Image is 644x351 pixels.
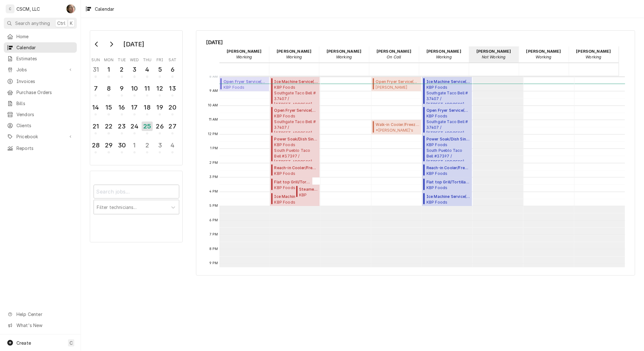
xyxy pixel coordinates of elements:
[196,30,635,276] div: Calendar Calendar
[426,171,470,176] span: KBP Foods Abriendo Taco Bell # 37391 / [STREET_ADDRESS][US_STATE]
[115,55,128,63] th: Tuesday
[274,185,310,190] span: KBP Foods South Pueblo Taco Bell #37397 / [STREET_ADDRESS][US_STATE]
[208,74,220,79] span: 8 AM
[104,103,113,112] div: 15
[274,194,318,199] span: Ice Machine Service ( Upcoming )
[436,55,452,59] em: Working
[526,49,561,54] strong: [PERSON_NAME]
[130,65,139,74] div: 3
[209,146,220,151] span: 1 PM
[299,192,318,197] span: KBP Foods South Pueblo Taco Bell #37397 / [STREET_ADDRESS][US_STATE]
[90,30,183,165] div: Calendar Day Picker
[270,177,312,192] div: [Service] Flat top Grill/Tortilla/ Panini KBP Foods South Pueblo Taco Bell #37397 / 1717 S. Puebl...
[4,53,77,64] a: Estimates
[208,232,220,237] span: 7 PM
[426,136,470,142] span: Power Soak/Dish Sink Service ( Upcoming )
[377,49,411,54] strong: [PERSON_NAME]
[270,134,320,163] div: Power Soak/Dish Sink Service(Upcoming)KBP FoodsSouth Pueblo Taco Bell #37397 / [STREET_ADDRESS][U...
[426,179,470,185] span: Flat top Grill/Tortilla/ Panini ( Upcoming )
[16,55,74,62] span: Estimates
[208,203,220,208] span: 5 PM
[142,140,152,150] div: 2
[219,77,269,92] div: Open Fryer Service(Active)KBP Foods[PERSON_NAME] KFC #5252 / [STREET_ADDRESS][PERSON_NAME][US_STATE]
[299,187,318,192] span: Steamer/Salamander/Cheesemelter Service ( Upcoming )
[168,140,177,150] div: 4
[426,199,470,205] span: KBP Foods South Pueblo Taco Bell #37397 / [STREET_ADDRESS][US_STATE]
[208,189,220,194] span: 4 PM
[208,247,220,252] span: 8 PM
[426,142,470,161] span: KBP Foods South Pueblo Taco Bell #37397 / [STREET_ADDRESS][US_STATE]
[426,85,470,104] span: KBP Foods Southgate Taco Bell # 37407 / [STREET_ADDRESS][US_STATE]
[426,165,470,171] span: Reach-in Cooler/Freezer Service ( Upcoming )
[130,103,139,112] div: 17
[208,218,220,223] span: 6 PM
[16,322,73,329] span: What's New
[274,108,318,113] span: Open Fryer Service ( Upcoming )
[426,79,470,85] span: Ice Machine Service ( Past Due )
[295,185,320,199] div: [Service] Steamer/Salamander/Cheesemelter Service KBP Foods South Pueblo Taco Bell #37397 / 1717 ...
[227,49,261,54] strong: [PERSON_NAME]
[16,122,74,129] span: Clients
[274,165,318,171] span: Reach-in Cooler/Freezer Service ( Upcoming )
[476,49,511,54] strong: [PERSON_NAME]
[426,194,470,199] span: Ice Machine Service ( Upcoming )
[270,163,320,178] div: [Service] Reach-in Cooler/Freezer Service KBP Foods Abriendo Taco Bell # 37391 / 301 E. Abriendo ...
[376,128,419,133] span: *[PERSON_NAME]'s Pizza [PERSON_NAME]'s Pizza [GEOGRAPHIC_DATA] / [STREET_ADDRESS]
[117,65,127,74] div: 2
[569,46,619,62] div: Zackary Bain - Working
[270,177,312,192] div: Flat top Grill/Tortilla/ Panini(Upcoming)KBP FoodsSouth Pueblo Taco Bell #37397 / [STREET_ADDRESS...
[274,85,318,104] span: KBP Foods Southgate Taco Bell # 37407 / [STREET_ADDRESS][US_STATE]
[4,320,77,330] a: Go to What's New
[274,179,310,185] span: Flat top Grill/Tortilla/ Panini ( Upcoming )
[274,79,318,85] span: Ice Machine Service ( Past Due )
[422,192,472,206] div: [Service] Ice Machine Service KBP Foods South Pueblo Taco Bell #37397 / 1717 S. Pueblo Blvd, Pueb...
[155,140,165,150] div: 3
[105,39,118,49] button: Go to next month
[422,134,472,163] div: Power Soak/Dish Sink Service(Upcoming)KBP FoodsSouth Pueblo Taco Bell #37397 / [STREET_ADDRESS][U...
[4,64,77,75] a: Go to Jobs
[91,140,101,150] div: 28
[168,103,177,112] div: 20
[91,122,101,131] div: 21
[16,100,74,107] span: Bills
[16,133,64,140] span: Pricebook
[274,199,318,205] span: KBP Foods South Pueblo Taco Bell #37397 / [STREET_ADDRESS][US_STATE]
[219,77,269,92] div: [Service] Open Fryer Service KBP Foods Worley KFC #5252 / 2004 W. Worley St, Columbia, Missouri 6...
[168,65,177,74] div: 6
[94,185,179,199] input: Search jobs...
[236,55,252,59] em: Working
[16,66,64,73] span: Jobs
[269,46,319,62] div: Izaia Bain - Working
[327,49,361,54] strong: [PERSON_NAME]
[141,55,154,63] th: Thursday
[224,79,267,85] span: Open Fryer Service ( Active )
[576,49,611,54] strong: [PERSON_NAME]
[270,106,320,134] div: [Service] Open Fryer Service KBP Foods Southgate Taco Bell # 37407 / 1200 Southgate Pl, Pueblo, C...
[4,98,77,109] a: Bills
[422,106,472,134] div: [Service] Open Fryer Service KBP Foods Southgate Taco Bell # 37407 / 1200 Southgate Pl, Pueblo, C...
[536,55,552,59] em: Working
[586,55,602,59] em: Working
[208,160,220,165] span: 2 PM
[155,84,165,93] div: 12
[4,31,77,42] a: Home
[270,77,320,106] div: [Service] Ice Machine Service KBP Foods Southgate Taco Bell # 37407 / 1200 Southgate Pl, Pueblo, ...
[270,106,320,134] div: Open Fryer Service(Upcoming)KBP FoodsSouthgate Taco Bell # 37407 / [STREET_ADDRESS][US_STATE]
[369,46,419,62] div: Jonnie Pakovich - On Call
[422,177,472,192] div: Flat top Grill/Tortilla/ Panini(Upcoming)KBP FoodsSouth Pueblo Taco Bell #37397 / [STREET_ADDRESS...
[270,163,320,178] div: Reach-in Cooler/Freezer Service(Upcoming)KBP FoodsAbriendo Taco Bell # 37391 / [STREET_ADDRESS][U...
[274,136,318,142] span: Power Soak/Dish Sink Service ( Upcoming )
[66,4,75,13] div: Serra Heyen's Avatar
[104,84,113,93] div: 8
[206,132,220,137] span: 12 PM
[4,87,77,98] a: Purchase Orders
[117,122,127,131] div: 23
[426,49,461,54] strong: [PERSON_NAME]
[319,46,369,62] div: James Bain - Working
[422,163,472,178] div: Reach-in Cooler/Freezer Service(Upcoming)KBP FoodsAbriendo Taco Bell # 37391 / [STREET_ADDRESS][U...
[376,79,419,85] span: Open Fryer Service ( Active )
[154,55,166,63] th: Friday
[270,192,320,206] div: [Service] Ice Machine Service KBP Foods South Pueblo Taco Bell #37397 / 1717 S. Pueblo Blvd, Pueb...
[155,65,165,74] div: 5
[371,77,421,92] div: [Service] Open Fryer Service Estel Foods Shackelford McDonald's #6594 / 1090 Shackelford Rd, Flor...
